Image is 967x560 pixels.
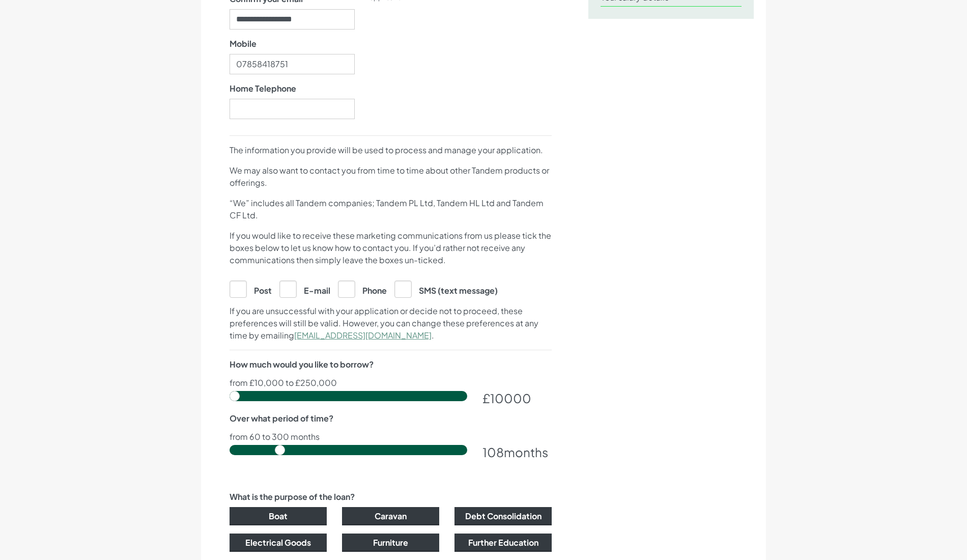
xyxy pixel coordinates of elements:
[294,330,432,341] a: [EMAIL_ADDRESS][DOMAIN_NAME]
[338,281,387,297] label: Phone
[342,534,439,552] button: Furniture
[230,358,374,371] label: How much would you like to borrow?
[490,390,531,406] span: 10000
[230,197,552,221] p: “We” includes all Tandem companies; Tandem PL Ltd, Tandem HL Ltd and Tandem CF Ltd.
[230,507,327,525] button: Boat
[279,281,330,297] label: E-mail
[230,379,552,387] p: from £10,000 to £250,000
[454,507,552,525] button: Debt Consolidation
[342,507,439,525] button: Caravan
[482,389,552,407] div: £
[230,412,333,425] label: Over what period of time?
[230,38,257,50] label: Mobile
[230,82,296,95] label: Home Telephone
[482,444,504,460] span: 108
[394,281,498,297] label: SMS (text message)
[230,491,355,503] label: What is the purpose of the loan?
[230,534,327,552] button: Electrical Goods
[230,433,552,441] p: from 60 to 300 months
[454,534,552,552] button: Further Education
[230,144,552,156] p: The information you provide will be used to process and manage your application.
[230,164,552,189] p: We may also want to contact you from time to time about other Tandem products or offerings.
[482,443,552,461] div: months
[230,230,552,266] p: If you would like to receive these marketing communications from us please tick the boxes below t...
[230,281,272,297] label: Post
[230,305,552,342] p: If you are unsuccessful with your application or decide not to proceed, these preferences will st...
